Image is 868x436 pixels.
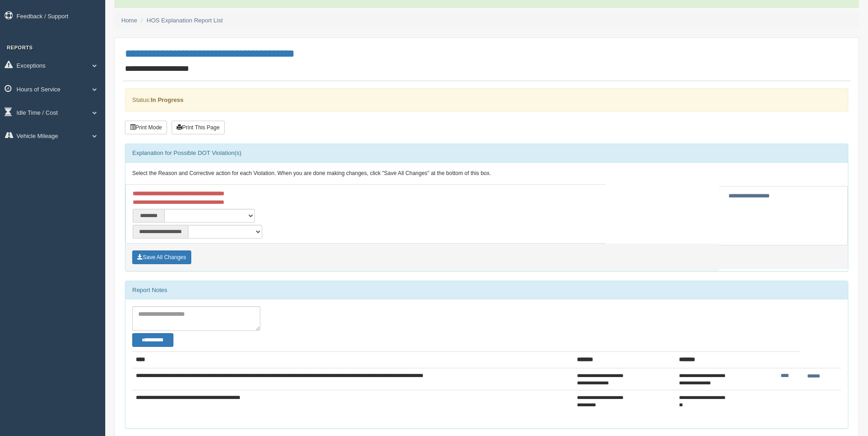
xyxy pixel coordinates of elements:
button: Print Mode [125,121,167,134]
a: Home [121,17,137,24]
strong: In Progress [151,96,183,103]
button: Change Filter Options [132,333,173,347]
div: Status: [125,88,848,112]
button: Save [132,250,191,264]
button: Print This Page [172,121,225,134]
div: Select the Reason and Corrective action for each Violation. When you are done making changes, cli... [125,163,848,185]
div: Report Notes [125,281,848,299]
a: HOS Explanation Report List [147,17,223,24]
div: Explanation for Possible DOT Violation(s) [125,144,848,162]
